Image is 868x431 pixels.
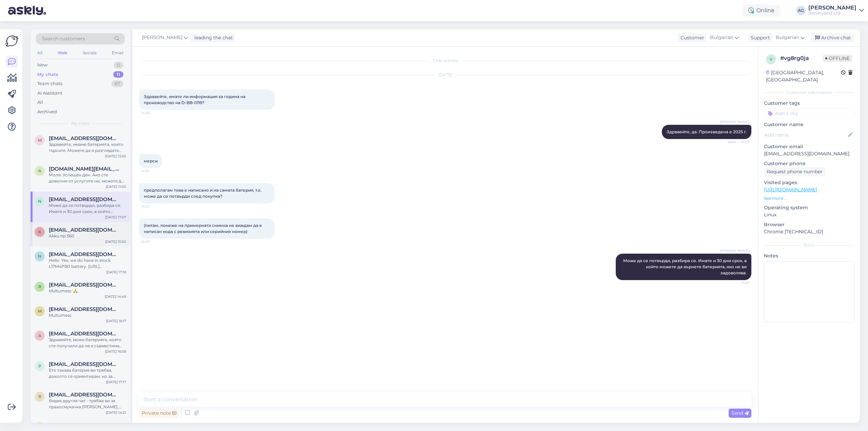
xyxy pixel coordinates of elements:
span: [PERSON_NAME] [720,248,749,253]
div: Akku np 560 [49,233,126,239]
div: Email [111,48,125,57]
p: Operating system [764,204,854,211]
span: Send [731,410,749,416]
div: Web [56,48,68,57]
div: [DATE] 17:07 [105,215,126,220]
span: Bulgarian [710,34,733,41]
input: Add name [764,131,847,139]
span: Rvasev@yahoo.com [49,422,119,428]
p: Browser [764,221,854,228]
div: Request phone number [764,167,825,176]
p: See more ... [764,195,854,201]
div: All [37,99,43,106]
div: 11 [113,71,123,78]
span: moldopaul72@gmail.com [49,306,119,312]
div: Support [748,34,770,41]
span: 14:39 [141,239,166,244]
div: My chats [37,71,58,78]
div: Batteryland Ltd [808,11,856,16]
div: AI Assistant [37,90,62,97]
span: Offline [823,55,852,62]
span: klingler.c@outlook.de [49,227,119,233]
span: мерси [144,158,158,163]
div: Здравейте, може батерията, която сте получили да не е съвместима или повредена. Може ли повече ин... [49,337,126,349]
span: m [38,138,42,143]
div: Archive chat [811,33,854,42]
span: Seen ✓ 14:29 [724,139,749,144]
span: n [38,199,41,204]
span: minchevagro@gmail.com [49,135,119,141]
div: 0 [114,62,123,68]
div: Team chats [37,80,62,87]
div: [DATE] 15:02 [105,239,126,244]
span: p [38,364,41,369]
span: Здравейте, да. Произведена е 2025 г. [667,129,747,134]
span: paruchevi@abv.bg [49,361,119,367]
div: [DATE] 13:05 [105,154,126,159]
span: предполагам това е написано и на самата батерия, т.е. може да се потвърди след покупка? [144,188,263,199]
div: Multumesc [49,312,126,318]
p: Notes [764,252,854,259]
span: Bulgarian [776,34,799,41]
img: Askly Logo [5,35,18,47]
div: Chat started [139,58,751,64]
span: My chats [71,120,90,126]
span: Search customers [42,35,85,42]
div: Extra [764,242,854,248]
span: [PERSON_NAME] [142,34,182,41]
span: Здравейте, имате ли информация за година на производство на D-BB-0119? [144,94,246,105]
p: [EMAIL_ADDRESS][DOMAIN_NAME] [764,150,854,157]
div: [DATE] 14:21 [106,410,126,415]
span: m [38,309,42,314]
span: v [770,57,772,62]
span: no.spam@batteryland.com [49,196,119,202]
div: leading the chat [192,34,233,41]
div: Може да се потвърди, разбира се. Имате и 30 дни срок, в който можете да върнете батерията, яко не... [49,202,126,215]
span: Rvasev@yahoo.com [49,392,119,398]
div: [DATE] 16:08 [105,349,126,354]
a: [PERSON_NAME]Batteryland Ltd [808,5,864,16]
div: Archived [37,109,57,115]
p: Customer tags [764,100,854,107]
div: New [37,62,47,68]
p: Visited pages [764,179,854,186]
div: Моля. Успешен ден. Ако сте доволни от услугите ни, можете да ни оставите оценка в Google на този ... [49,172,126,184]
div: AG [796,6,806,15]
div: [DATE] 17:17 [106,379,126,385]
div: Online [743,4,780,17]
span: 14:33 [141,204,166,209]
div: Customer [678,34,704,41]
span: [PERSON_NAME] [720,119,749,124]
div: Customer information [764,90,854,96]
span: aynur.nevruzi.london@gmail.com [49,166,119,172]
span: R [38,394,41,399]
div: # vg8rg0ja [780,54,823,62]
input: Add a tag [764,108,854,118]
div: Hello. Yes, we do have in stock L17M4PB0 battery. [URL][DOMAIN_NAME] [49,257,126,270]
span: Може да се потвърди, разбира се. Имате и 30 дни срок, в който можете да върнете батерията, яко не... [623,258,748,275]
div: [DATE] 11:05 [106,184,126,189]
div: Mulțumesc 🙏. [49,288,126,294]
div: [DATE] 16:17 [106,318,126,324]
div: [GEOGRAPHIC_DATA], [GEOGRAPHIC_DATA] [766,69,841,83]
div: Видях другия чат - трябва ви за прахосмукачка [PERSON_NAME]. Сега ще проверя дали имаме подходяща... [49,398,126,410]
p: Customer email [764,143,854,150]
span: n [38,254,41,259]
span: nr.hamer@yahoo.com [49,251,119,257]
div: [PERSON_NAME] [808,5,856,11]
span: radulescupetre222@gmail.com [49,282,119,288]
div: Socials [81,48,98,57]
p: Linux [764,211,854,218]
span: a [38,333,41,338]
div: All [36,48,44,57]
div: Private note [139,409,179,418]
a: [URL][DOMAIN_NAME] [764,187,817,193]
div: [DATE] [139,72,751,78]
p: Customer name [764,121,854,128]
span: k [38,229,41,234]
span: (питам, понеже на примерната снимка не виждам да е написан кода с ревизията или серийния номер) [144,223,263,234]
span: 17:07 [724,280,749,286]
p: Customer phone [764,160,854,167]
span: a [38,168,41,173]
div: [DATE] 17:18 [106,270,126,275]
